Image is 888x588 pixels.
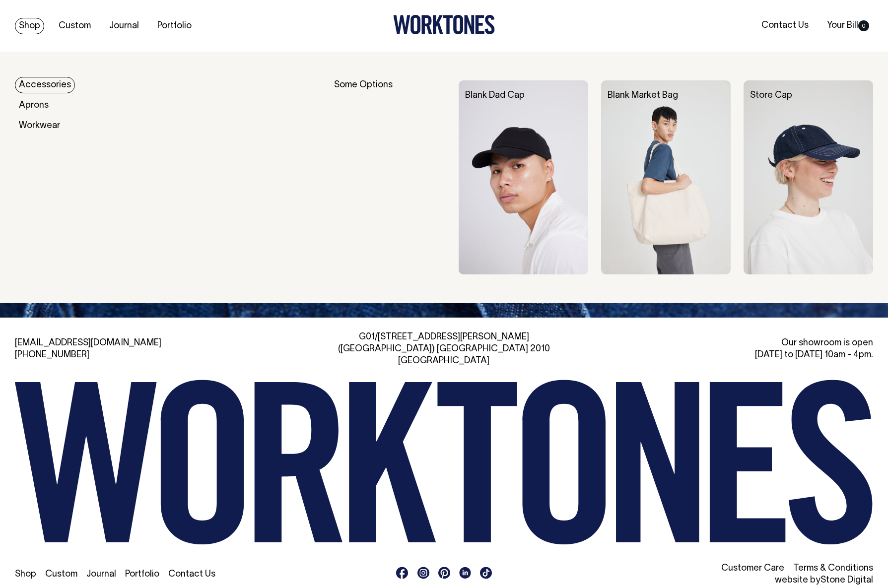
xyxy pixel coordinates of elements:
a: Store Cap [750,91,792,100]
div: Some Options [334,80,446,274]
a: Custom [55,18,95,34]
img: Blank Dad Cap [459,80,588,274]
a: Workwear [15,118,64,134]
div: Our showroom is open [DATE] to [DATE] 10am - 4pm. [597,337,873,361]
a: Accessories [15,77,75,93]
a: Shop [15,18,44,34]
a: Contact Us [757,17,813,34]
li: website by [597,575,873,587]
a: Portfolio [153,18,196,34]
a: Aprons [15,97,53,114]
div: G01/[STREET_ADDRESS][PERSON_NAME] ([GEOGRAPHIC_DATA]) [GEOGRAPHIC_DATA] 2010 [GEOGRAPHIC_DATA] [306,331,582,367]
a: Journal [105,18,143,34]
a: Terms & Conditions [793,564,873,573]
a: Blank Market Bag [608,91,678,100]
a: Customer Care [721,564,784,573]
img: Store Cap [744,80,873,274]
a: Portfolio [125,570,159,579]
a: Stone Digital [820,576,873,585]
a: Blank Dad Cap [465,91,525,100]
a: Contact Us [168,570,215,579]
img: Blank Market Bag [601,80,731,274]
a: [EMAIL_ADDRESS][DOMAIN_NAME] [15,339,161,347]
a: Your Bill0 [823,17,873,34]
a: [PHONE_NUMBER] [15,351,89,359]
a: Journal [86,570,116,579]
a: Shop [15,570,36,579]
a: Custom [45,570,77,579]
span: 0 [858,20,869,31]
